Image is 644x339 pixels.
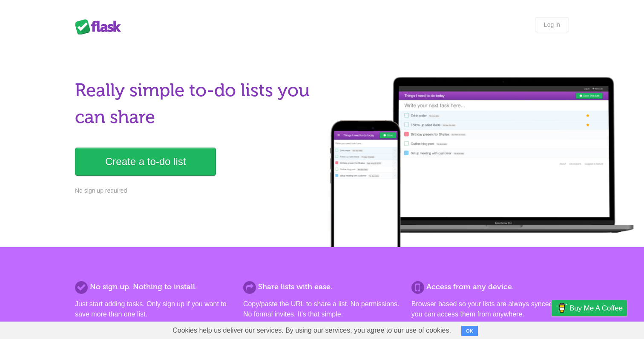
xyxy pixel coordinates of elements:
[243,299,401,319] p: Copy/paste the URL to share a list. No permissions. No formal invites. It's that simple.
[411,281,569,293] h2: Access from any device.
[411,299,569,319] p: Browser based so your lists are always synced and you can access them from anywhere.
[569,301,623,316] span: Buy me a coffee
[75,148,216,176] a: Create a to-do list
[75,186,317,195] p: No sign up required
[552,300,627,316] a: Buy me a coffee
[75,19,126,34] div: Flask Lists
[75,77,317,131] h1: Really simple to-do lists you can share
[243,281,401,293] h2: Share lists with ease.
[75,299,233,319] p: Just start adding tasks. Only sign up if you want to save more than one list.
[461,326,478,336] button: OK
[535,17,569,32] a: Log in
[556,301,567,315] img: Buy me a coffee
[164,322,460,339] span: Cookies help us deliver our services. By using our services, you agree to our use of cookies.
[75,281,233,293] h2: No sign up. Nothing to install.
